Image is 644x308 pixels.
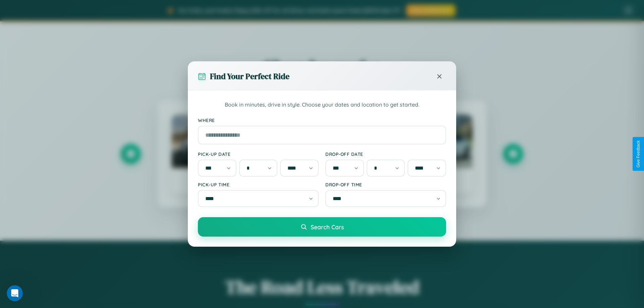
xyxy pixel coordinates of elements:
span: Search Cars [311,223,344,231]
h3: Find Your Perfect Ride [210,71,289,82]
label: Drop-off Date [325,151,446,157]
button: Search Cars [198,217,446,237]
label: Pick-up Time [198,182,319,187]
p: Book in minutes, drive in style. Choose your dates and location to get started. [198,101,446,109]
label: Where [198,117,446,123]
label: Drop-off Time [325,182,446,187]
label: Pick-up Date [198,151,319,157]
